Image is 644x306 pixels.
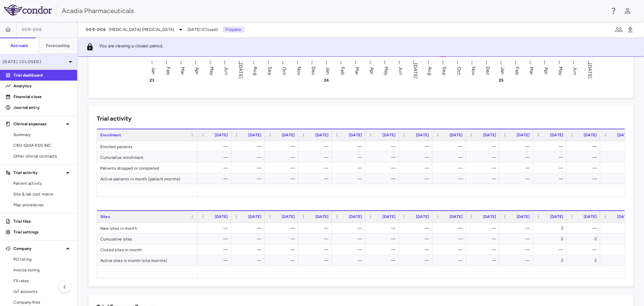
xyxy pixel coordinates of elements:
[606,244,630,255] div: —
[215,214,228,219] span: [DATE]
[405,255,429,266] div: —
[238,63,244,79] text: [DATE]
[304,244,328,255] div: —
[539,255,563,266] div: 2
[584,214,597,219] span: [DATE]
[100,133,121,137] span: Enrollment
[539,173,563,184] div: —
[573,223,597,233] div: —
[606,173,630,184] div: —
[505,223,530,233] div: —
[304,141,328,152] div: —
[97,114,131,123] h6: Trial activity
[97,223,198,233] div: New sites in month
[13,104,72,111] p: Journal entry
[13,229,72,235] p: Trial settings
[472,255,496,266] div: —
[369,67,375,74] text: Apr
[237,173,261,184] div: —
[606,141,630,152] div: —
[282,214,295,219] span: [DATE]
[46,43,70,49] h6: Forecasting
[371,255,395,266] div: —
[405,233,429,244] div: —
[539,152,563,163] div: —
[237,223,261,233] div: —
[13,299,72,305] span: Company files
[587,63,593,79] text: [DATE]
[558,66,563,75] text: May
[606,163,630,173] div: —
[573,163,597,173] div: —
[13,278,72,284] span: FX rates
[438,163,463,173] div: —
[109,27,174,33] span: [MEDICAL_DATA] [MEDICAL_DATA]
[472,244,496,255] div: —
[338,163,362,173] div: —
[187,27,218,33] span: [DATE] (Closed)
[204,223,228,233] div: —
[237,255,261,266] div: —
[505,163,530,173] div: —
[438,233,463,244] div: —
[573,233,597,244] div: 2
[248,214,261,219] span: [DATE]
[472,152,496,163] div: —
[97,163,198,173] div: Patients dropped or completed
[441,67,447,75] text: Sep
[383,66,389,75] text: May
[483,133,496,137] span: [DATE]
[97,173,198,184] div: Active patients in month (patient months)
[237,141,261,152] div: —
[237,163,261,173] div: —
[10,43,28,49] h6: Accruals
[449,133,463,137] span: [DATE]
[499,78,503,83] text: 25
[311,66,316,75] text: Dec
[304,223,328,233] div: —
[438,173,463,184] div: —
[382,133,395,137] span: [DATE]
[237,233,261,244] div: —
[371,223,395,233] div: —
[204,152,228,163] div: —
[338,173,362,184] div: —
[354,67,360,75] text: Mar
[371,173,395,184] div: —
[194,67,200,74] text: Apr
[606,233,630,244] div: 7
[398,67,404,75] text: Jun
[13,180,72,186] span: Patient activity
[223,67,229,75] text: Jun
[573,173,597,184] div: —
[543,67,549,74] text: Apr
[304,233,328,244] div: —
[204,255,228,266] div: —
[617,133,630,137] span: [DATE]
[338,223,362,233] div: —
[449,214,463,219] span: [DATE]
[165,67,171,75] text: Feb
[517,214,530,219] span: [DATE]
[338,152,362,163] div: —
[237,244,261,255] div: —
[500,67,505,74] text: Jan
[267,67,273,75] text: Sep
[253,67,258,75] text: Aug
[382,214,395,219] span: [DATE]
[573,152,597,163] div: —
[13,121,64,127] p: Clinical expenses
[315,214,328,219] span: [DATE]
[13,153,72,159] span: Other clinical contracts
[282,133,295,137] span: [DATE]
[97,233,198,244] div: Cumulative sites
[13,94,72,100] p: Financial close
[13,218,72,224] p: Trial files
[4,5,52,15] img: logo-full-SnFGN8VE.png
[304,173,328,184] div: —
[438,255,463,266] div: —
[271,141,295,152] div: —
[13,83,72,89] p: Analytics
[405,244,429,255] div: —
[324,78,329,83] text: 24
